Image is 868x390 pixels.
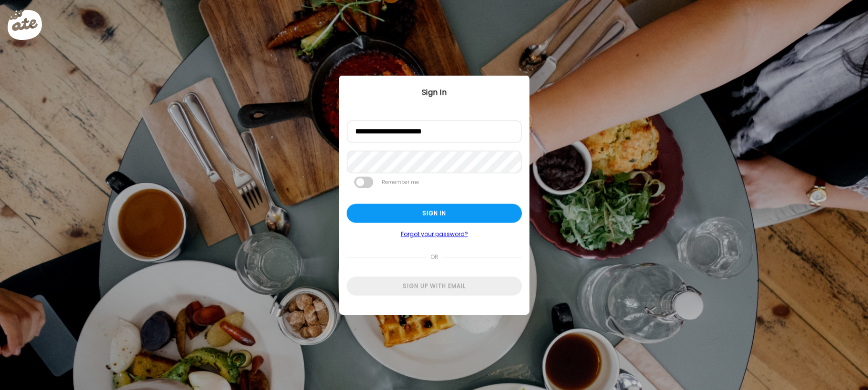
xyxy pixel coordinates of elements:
a: Forgot your password? [347,231,522,238]
div: Sign in [347,204,522,223]
span: or [426,248,442,267]
div: Sign In [339,87,529,98]
label: Remember me [381,177,420,188]
div: Sign up with email [347,277,522,296]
